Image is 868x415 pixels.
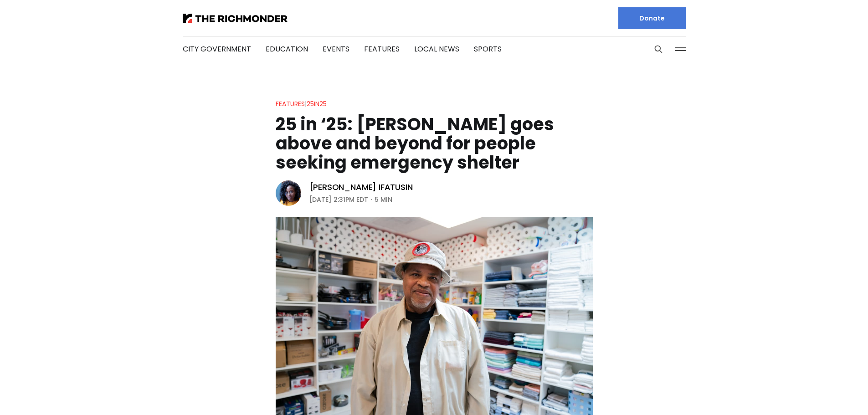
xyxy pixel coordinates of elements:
[183,44,251,54] a: City Government
[618,7,686,29] a: Donate
[183,14,288,23] img: The Richmonder
[307,99,327,108] a: 25in25
[791,370,868,415] iframe: portal-trigger
[309,194,368,205] time: [DATE] 2:31PM EDT
[652,42,665,56] button: Search this site
[276,98,327,109] div: |
[266,44,308,54] a: Education
[276,99,305,108] a: Features
[276,180,301,206] img: Victoria A. Ifatusin
[375,194,392,205] span: 5 min
[474,44,502,54] a: Sports
[309,182,413,193] a: [PERSON_NAME] Ifatusin
[414,44,459,54] a: Local News
[323,44,349,54] a: Events
[276,115,593,172] h1: 25 in ‘25: [PERSON_NAME] goes above and beyond for people seeking emergency shelter
[364,44,400,54] a: Features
